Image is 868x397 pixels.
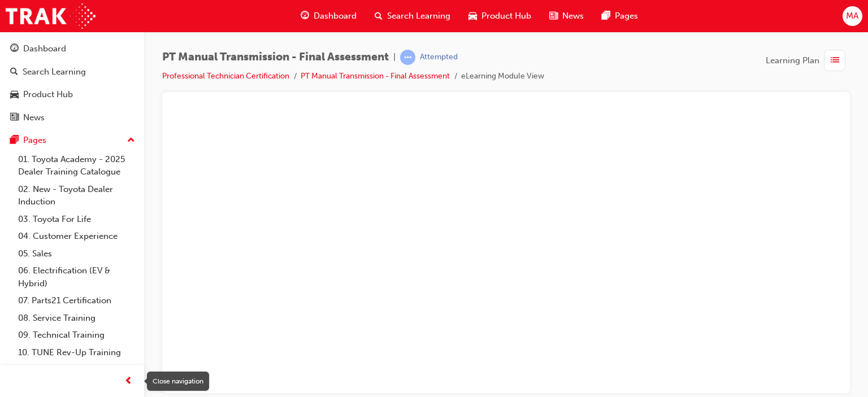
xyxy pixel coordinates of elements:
[6,3,96,29] img: Trak
[766,54,819,67] span: Learning Plan
[314,10,357,23] span: Dashboard
[615,10,638,23] span: Pages
[468,9,477,23] span: car-icon
[549,9,558,23] span: news-icon
[14,292,140,309] a: 07. Parts21 Certification
[5,130,140,151] button: Pages
[14,361,140,378] a: All Pages
[23,42,66,55] div: Dashboard
[10,90,19,100] span: car-icon
[831,54,839,68] span: list-icon
[593,5,647,28] a: pages-iconPages
[10,113,19,123] span: news-icon
[301,71,450,81] a: PT Manual Transmission - Final Assessment
[14,181,140,211] a: 02. New - Toyota Dealer Induction
[14,228,140,245] a: 04. Customer Experience
[481,10,531,23] span: Product Hub
[301,9,309,23] span: guage-icon
[127,133,135,148] span: up-icon
[292,5,366,28] a: guage-iconDashboard
[10,67,18,77] span: search-icon
[420,52,458,63] div: Attempted
[375,9,383,23] span: search-icon
[10,44,19,54] span: guage-icon
[124,374,133,389] span: prev-icon
[5,38,140,59] a: Dashboard
[23,134,46,147] div: Pages
[14,211,140,228] a: 03. Toyota For Life
[5,62,140,82] a: Search Learning
[162,71,289,81] a: Professional Technician Certification
[14,151,140,181] a: 01. Toyota Academy - 2025 Dealer Training Catalogue
[14,309,140,327] a: 08. Service Training
[843,6,862,26] button: MA
[23,111,45,124] div: News
[23,66,86,78] div: Search Learning
[766,50,850,71] button: Learning Plan
[540,5,593,28] a: news-iconNews
[602,9,610,23] span: pages-icon
[366,5,459,28] a: search-iconSearch Learning
[14,326,140,344] a: 09. Technical Training
[10,136,19,146] span: pages-icon
[147,372,209,391] div: Close navigation
[459,5,540,28] a: car-iconProduct Hub
[393,51,396,64] span: |
[5,84,140,105] a: Product Hub
[5,36,140,130] button: DashboardSearch LearningProduct HubNews
[562,10,584,23] span: News
[14,245,140,263] a: 05. Sales
[162,51,389,64] span: PT Manual Transmission - Final Assessment
[400,50,415,65] span: learningRecordVerb_ATTEMPT-icon
[23,88,73,101] div: Product Hub
[14,262,140,292] a: 06. Electrification (EV & Hybrid)
[387,10,450,23] span: Search Learning
[5,107,140,128] a: News
[14,344,140,361] a: 10. TUNE Rev-Up Training
[461,70,544,83] li: eLearning Module View
[846,10,858,23] span: MA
